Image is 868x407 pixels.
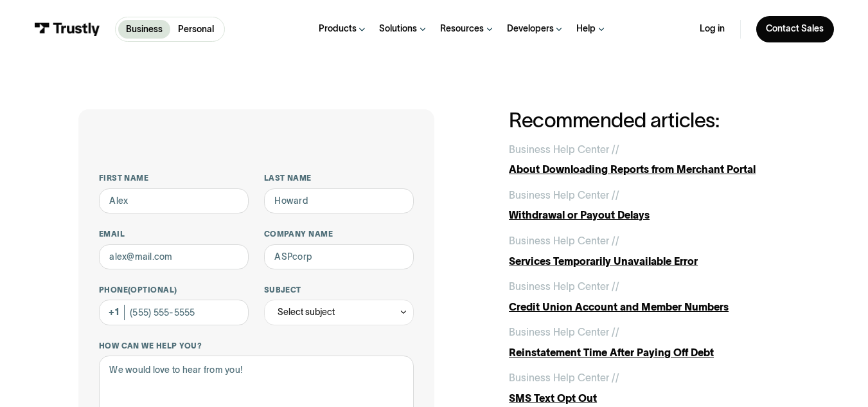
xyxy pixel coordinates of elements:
[99,173,249,183] label: First name
[509,279,790,314] a: Business Help Center //Credit Union Account and Member Numbers
[178,23,214,36] p: Personal
[278,305,335,320] div: Select subject
[756,16,835,43] a: Contact Sales
[264,229,414,239] label: Company name
[264,188,414,214] input: Howard
[509,325,616,340] div: Business Help Center /
[170,20,222,39] a: Personal
[118,20,170,39] a: Business
[509,345,790,361] div: Reinstatement Time After Paying Off Debt
[379,23,417,35] div: Solutions
[509,279,616,294] div: Business Help Center /
[509,233,616,249] div: Business Help Center /
[264,173,414,183] label: Last name
[509,208,790,223] div: Withdrawal or Payout Delays
[509,300,790,315] div: Credit Union Account and Member Numbers
[509,370,616,386] div: Business Help Center /
[99,341,414,351] label: How can we help you?
[509,188,790,223] a: Business Help Center //Withdrawal or Payout Delays
[616,325,619,340] div: /
[509,391,790,406] div: SMS Text Opt Out
[440,23,484,35] div: Resources
[509,254,790,269] div: Services Temporarily Unavailable Error
[616,142,619,158] div: /
[264,244,414,270] input: ASPcorp
[616,279,619,294] div: /
[509,325,790,360] a: Business Help Center //Reinstatement Time After Paying Off Debt
[700,23,725,35] a: Log in
[99,229,249,239] label: Email
[509,188,616,203] div: Business Help Center /
[128,285,177,294] span: (Optional)
[576,23,596,35] div: Help
[99,285,249,295] label: Phone
[509,162,790,177] div: About Downloading Reports from Merchant Portal
[509,109,790,132] h2: Recommended articles:
[34,23,100,37] img: Trustly Logo
[99,300,249,325] input: (555) 555-5555
[509,370,790,406] a: Business Help Center //SMS Text Opt Out
[507,23,554,35] div: Developers
[126,23,163,36] p: Business
[99,244,249,270] input: alex@mail.com
[616,188,619,203] div: /
[509,142,790,177] a: Business Help Center //About Downloading Reports from Merchant Portal
[99,188,249,214] input: Alex
[509,142,616,158] div: Business Help Center /
[509,233,790,269] a: Business Help Center //Services Temporarily Unavailable Error
[766,23,824,35] div: Contact Sales
[319,23,357,35] div: Products
[616,370,619,386] div: /
[616,233,619,249] div: /
[264,285,414,295] label: Subject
